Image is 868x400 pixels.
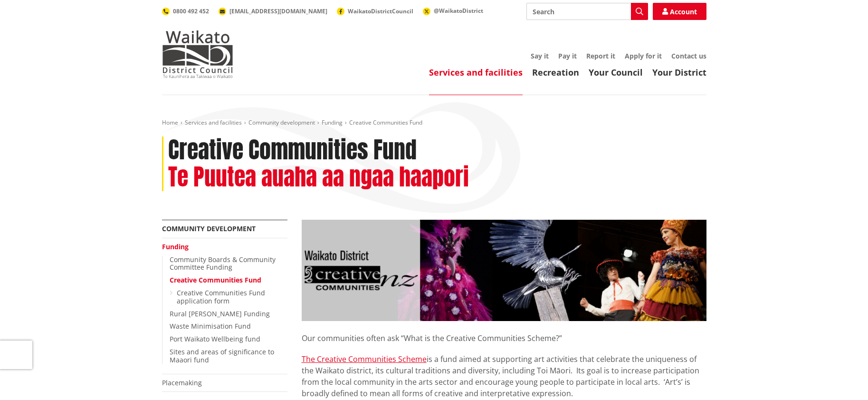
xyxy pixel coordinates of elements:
[168,164,469,191] h2: Te Puutea auaha aa ngaa haapori
[162,119,706,127] nav: breadcrumb
[170,309,270,318] a: Rural [PERSON_NAME] Funding
[625,51,662,60] a: Apply for it
[671,51,706,60] a: Contact us
[589,67,643,78] a: Your Council
[652,67,706,78] a: Your District
[170,275,261,284] a: Creative Communities Fund
[302,220,706,321] img: Creative Communities Banner
[531,51,549,60] a: Say it
[162,118,178,127] a: Home
[586,51,615,60] a: Report it
[177,288,265,305] a: Creative Communities Fund application form
[248,118,315,127] a: Community development
[162,378,202,387] a: Placemaking
[162,7,209,15] a: 0800 492 452
[429,67,523,78] a: Services and facilities
[302,321,706,344] p: Our communities often ask “What is the Creative Communities Scheme?”
[170,347,274,364] a: Sites and areas of significance to Maaori fund
[653,3,706,20] a: Account
[348,7,413,15] span: WaikatoDistrictCouncil
[170,334,260,343] a: Port Waikato Wellbeing fund
[168,137,417,164] h1: Creative Communities Fund
[526,3,648,20] input: Search input
[162,30,233,78] img: Waikato District Council - Te Kaunihera aa Takiwaa o Waikato
[162,224,256,233] a: Community development
[434,7,483,15] span: @WaikatoDistrict
[185,118,242,127] a: Services and facilities
[229,7,327,15] span: [EMAIL_ADDRESS][DOMAIN_NAME]
[219,7,327,15] a: [EMAIL_ADDRESS][DOMAIN_NAME]
[170,322,251,331] a: Waste Minimisation Fund
[349,118,422,127] span: Creative Communities Fund
[302,354,427,364] a: The Creative Communities Scheme
[532,67,579,78] a: Recreation
[162,242,189,251] a: Funding
[302,353,706,399] p: is a fund aimed at supporting art activities that celebrate the uniqueness of the Waikato distric...
[173,7,209,15] span: 0800 492 452
[423,7,483,15] a: @WaikatoDistrict
[558,51,577,60] a: Pay it
[322,118,343,127] a: Funding
[337,7,413,15] a: WaikatoDistrictCouncil
[170,255,276,272] a: Community Boards & Community Committee Funding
